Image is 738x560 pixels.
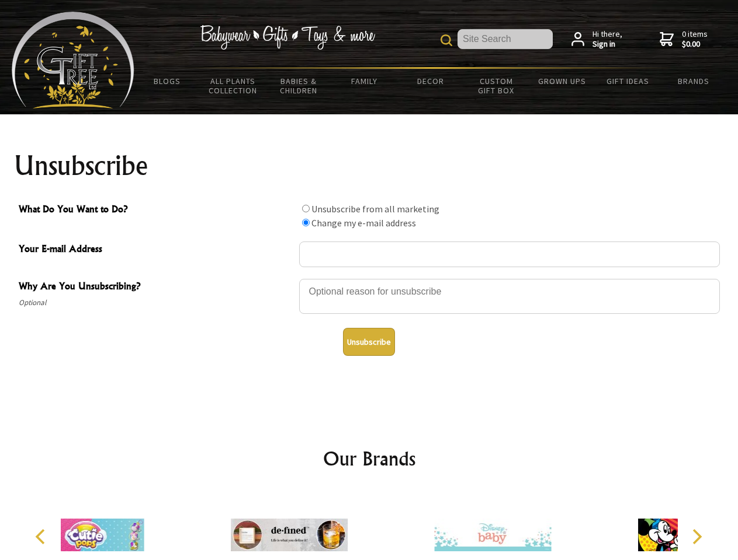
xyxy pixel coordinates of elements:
a: Decor [397,69,463,93]
span: Your E-mail Address [19,242,293,258]
span: Hi there, [593,29,622,50]
input: What Do You Want to Do? [302,219,310,226]
a: BLOGS [134,69,200,93]
a: Family [332,69,398,93]
a: Hi there,Sign in [571,29,622,50]
a: Brands [661,69,727,93]
button: Unsubscribe [343,328,395,356]
strong: Sign in [593,39,622,50]
input: Site Search [458,29,553,49]
a: 0 items$0.00 [660,29,708,50]
a: Grown Ups [529,69,595,93]
textarea: Why Are You Unsubscribing? [299,279,720,314]
h2: Our Brands [23,444,715,473]
input: What Do You Want to Do? [302,205,310,212]
span: Optional [19,296,293,310]
img: Babyware - Gifts - Toys and more... [12,12,134,108]
button: Next [684,524,709,549]
span: 0 items [682,29,708,50]
a: All Plants Collection [200,69,266,103]
img: Babywear - Gifts - Toys & more [200,25,375,50]
h1: Unsubscribe [14,152,725,180]
a: Custom Gift Box [463,69,529,103]
strong: $0.00 [682,39,708,50]
input: Your E-mail Address [299,242,720,267]
img: product search [441,34,452,46]
a: Gift Ideas [595,69,661,93]
button: Previous [29,524,55,549]
span: Why Are You Unsubscribing? [19,279,293,296]
label: Change my e-mail address [311,217,416,229]
a: Babies & Children [266,69,332,103]
span: What Do You Want to Do? [19,202,293,219]
label: Unsubscribe from all marketing [311,203,439,215]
